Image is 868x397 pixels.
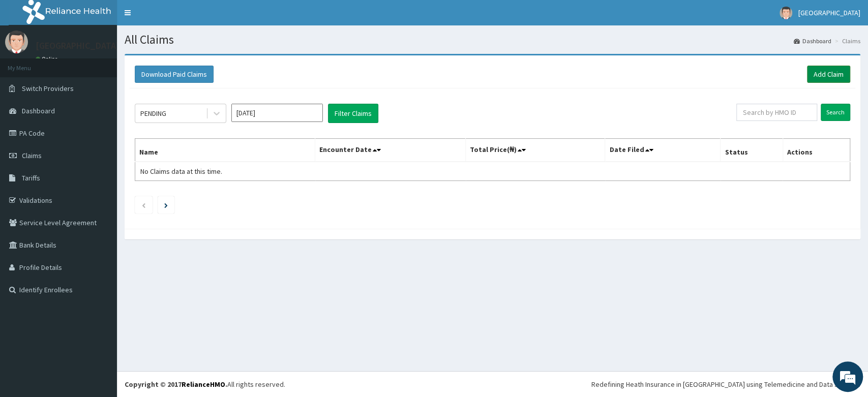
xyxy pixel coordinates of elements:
th: Total Price(₦) [466,139,605,162]
th: Name [135,139,315,162]
div: Redefining Heath Insurance in [GEOGRAPHIC_DATA] using Telemedicine and Data Science! [591,379,860,389]
span: Switch Providers [22,84,74,93]
input: Search [821,104,850,121]
th: Status [721,139,783,162]
a: Online [36,55,60,63]
th: Date Filed [605,139,721,162]
span: [GEOGRAPHIC_DATA] [798,8,860,17]
strong: Copyright © 2017 . [125,380,227,389]
p: [GEOGRAPHIC_DATA] [36,41,119,50]
a: Next page [164,200,168,209]
a: Previous page [141,200,146,209]
img: User Image [780,7,792,19]
span: Dashboard [22,106,55,115]
a: Add Claim [807,66,850,83]
input: Search by HMO ID [736,104,817,121]
span: Claims [22,151,42,160]
h1: All Claims [125,33,860,46]
th: Actions [783,139,850,162]
button: Download Paid Claims [135,66,214,83]
a: Dashboard [794,37,831,45]
th: Encounter Date [315,139,466,162]
span: No Claims data at this time. [140,167,222,176]
footer: All rights reserved. [117,371,868,397]
li: Claims [832,37,860,45]
button: Filter Claims [328,104,378,123]
span: Tariffs [22,173,40,182]
input: Select Month and Year [231,104,323,122]
img: User Image [5,30,28,53]
a: RelianceHMO [182,380,225,389]
div: PENDING [140,108,166,118]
